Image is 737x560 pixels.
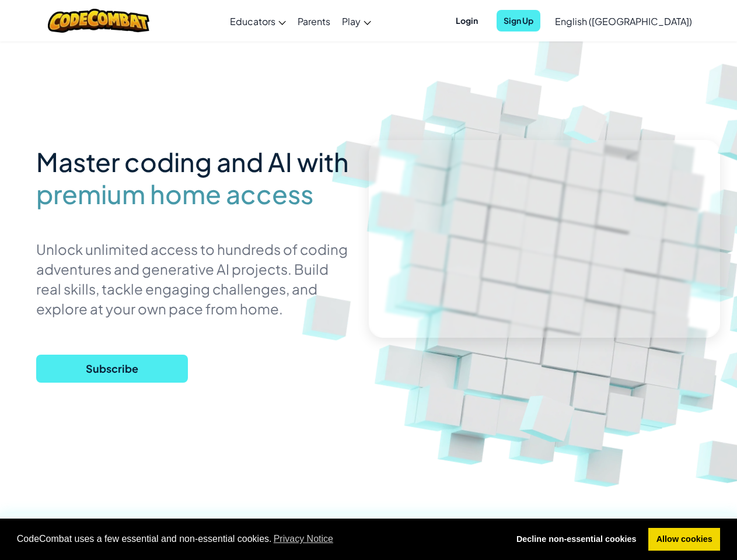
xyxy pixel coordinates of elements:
a: deny cookies [508,528,644,551]
button: Subscribe [36,355,188,383]
span: Master coding and AI with [36,145,349,178]
a: Parents [292,5,336,37]
img: CodeCombat logo [48,9,150,33]
p: Unlock unlimited access to hundreds of coding adventures and generative AI projects. Build real s... [36,239,351,318]
img: Overlap cubes [497,362,603,466]
span: Educators [230,15,275,27]
button: Login [449,10,485,32]
span: premium home access [36,178,313,210]
span: Play [342,15,361,27]
a: Play [336,5,377,37]
img: Overlap cubes [546,86,628,160]
a: Educators [224,5,292,37]
button: Sign Up [497,10,540,32]
a: English ([GEOGRAPHIC_DATA]) [549,5,698,37]
span: English ([GEOGRAPHIC_DATA]) [555,15,692,27]
a: learn more about cookies [272,530,336,548]
a: allow cookies [648,528,720,551]
span: CodeCombat uses a few essential and non-essential cookies. [17,530,500,548]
